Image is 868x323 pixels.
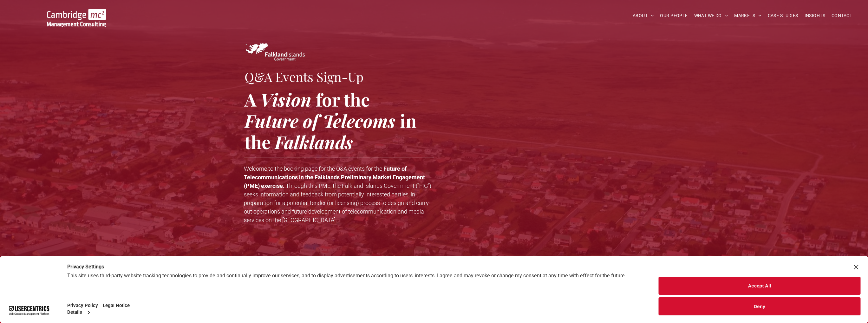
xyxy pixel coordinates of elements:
a: CASE STUDIES [765,11,801,21]
span: Falklands [275,130,353,154]
a: WHAT WE DO [691,11,731,21]
span: Through this PME, [286,182,331,189]
a: ABOUT [630,11,657,21]
span: Vision [260,87,311,111]
span: in [400,109,416,132]
a: OUR PEOPLE [657,11,691,21]
strong: Future of Telecommunications in the Falklands Preliminary Market Engagement (PME) exercise. [244,165,425,189]
span: Future of Telecoms [245,109,395,132]
a: INSIGHTS [801,11,828,21]
img: Go to Homepage [47,9,106,27]
span: for the [316,87,370,111]
span: the Falkland Islands Government (“FIG”) seeks information and feedback from potentially intereste... [244,182,431,223]
span: Welcome to the booking page for the Q&A events for the [244,165,382,172]
span: the [245,130,271,154]
a: MARKETS [731,11,764,21]
span: A [245,87,256,111]
a: CONTACT [828,11,855,21]
span: Q&A Events Sign-Up [245,68,363,85]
